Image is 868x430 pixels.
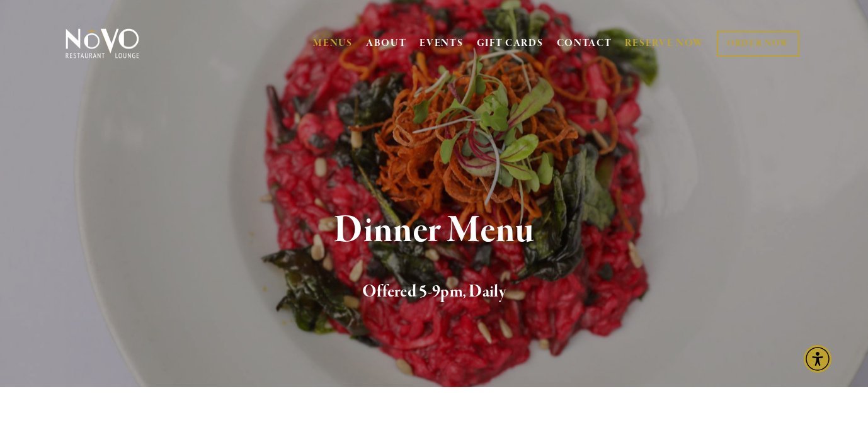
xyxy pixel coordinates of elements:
a: ABOUT [366,37,407,50]
a: EVENTS [420,37,463,50]
h2: Offered 5-9pm, Daily [85,279,782,305]
a: ORDER NOW [717,31,799,57]
a: GIFT CARDS [477,31,544,55]
img: Novo Restaurant &amp; Lounge [63,28,142,59]
h1: Dinner Menu [85,210,782,251]
a: CONTACT [557,31,612,55]
a: RESERVE NOW [625,31,704,55]
div: Accessibility Menu [804,345,831,373]
a: MENUS [313,37,353,50]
